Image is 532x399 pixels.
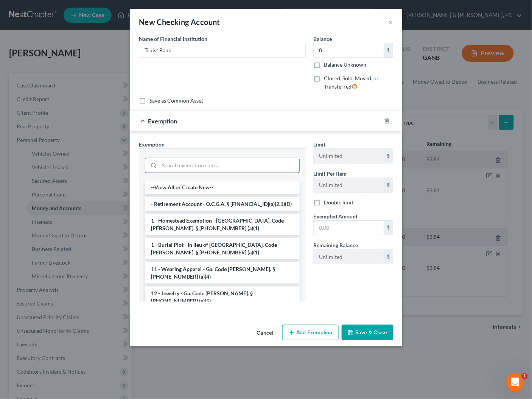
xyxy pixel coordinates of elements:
[139,17,220,27] div: New Checking Account
[384,149,393,163] div: $
[148,117,177,125] span: Exemption
[145,214,300,235] li: 1 - Homestead Exemption - [GEOGRAPHIC_DATA]. Code [PERSON_NAME]. § [PHONE_NUMBER] (a)(1)
[314,43,384,58] input: 0.00
[139,36,207,42] span: Name of Financial Institution
[324,75,379,90] span: Closed, Sold, Moved, or Transferred
[149,97,203,104] label: Save as Common Asset
[324,61,366,69] label: Balance Unknown
[282,325,339,341] button: Add Exemption
[324,199,353,206] label: Double limit
[139,43,305,58] input: Enter name...
[145,238,300,259] li: 1 - Burial Plot - in lieu of [GEOGRAPHIC_DATA]. Code [PERSON_NAME]. § [PHONE_NUMBER] (a)(1)
[388,17,393,26] button: ×
[139,141,165,148] span: Exemption
[313,213,358,220] span: Exempted Amount
[145,197,300,211] li: - Retirement Account - O.C.G.A. § [FINANCIAL_ID](a)(2.1)(D)
[314,249,384,264] input: --
[314,178,384,192] input: --
[314,149,384,163] input: --
[145,262,300,284] li: 11 - Wearing Apparel - Ga. Code [PERSON_NAME]. § [PHONE_NUMBER] (a)(4)
[342,325,393,341] button: Save & Close
[384,221,393,235] div: $
[145,287,300,308] li: 12 - Jewelry - Ga. Code [PERSON_NAME]. § [PHONE_NUMBER] (a)(5)
[313,241,358,249] label: Remaining Balance
[384,43,393,58] div: $
[250,326,279,341] button: Cancel
[522,373,528,379] span: 1
[314,221,384,235] input: 0.00
[384,178,393,192] div: $
[313,170,347,178] label: Limit Per Item
[506,373,524,391] iframe: Intercom live chat
[313,35,332,43] label: Balance
[145,181,300,194] li: --View All or Create New--
[313,141,325,148] span: Limit
[159,158,299,173] input: Search exemption rules...
[384,249,393,264] div: $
